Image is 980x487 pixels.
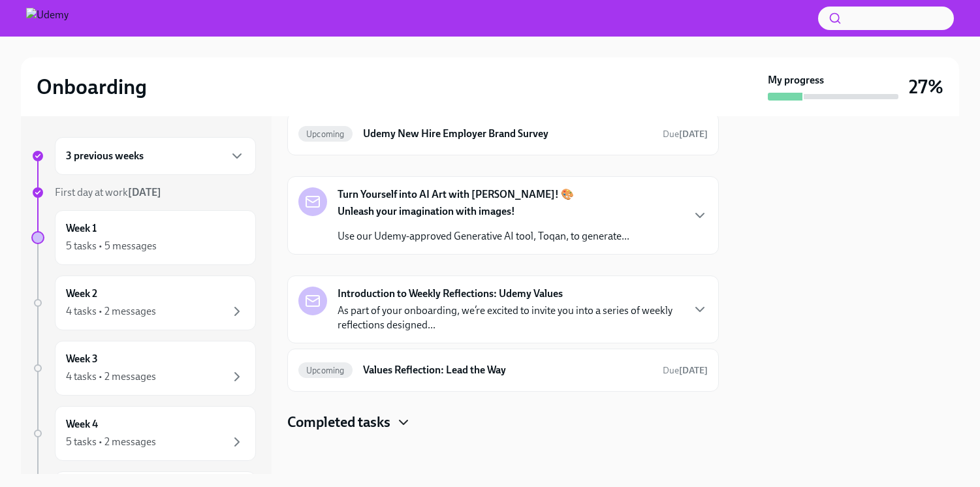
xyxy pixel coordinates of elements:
strong: Introduction to Weekly Reflections: Udemy Values [338,287,563,301]
p: Use our Udemy-approved Generative AI tool, Toqan, to generate... [338,229,629,243]
div: 5 tasks • 2 messages [66,435,156,449]
span: August 16th, 2025 10:00 [663,128,708,140]
div: Completed tasks [287,413,719,432]
div: 4 tasks • 2 messages [66,304,156,319]
a: Week 24 tasks • 2 messages [31,275,256,330]
div: 5 tasks • 5 messages [66,239,157,253]
strong: [DATE] [679,365,708,376]
h3: 27% [909,75,943,99]
span: August 18th, 2025 10:00 [663,364,708,377]
span: Due [663,129,708,140]
h6: Week 4 [66,417,98,432]
h6: Week 2 [66,287,97,301]
strong: [DATE] [128,186,161,198]
span: Upcoming [298,366,353,375]
h6: Values Reflection: Lead the Way [363,363,652,377]
strong: My progress [768,73,824,87]
img: Udemy [26,8,69,29]
a: Week 45 tasks • 2 messages [31,406,256,461]
span: First day at work [55,186,161,198]
h6: Week 3 [66,352,98,366]
div: 3 previous weeks [55,137,256,175]
a: Week 15 tasks • 5 messages [31,210,256,265]
a: Week 34 tasks • 2 messages [31,341,256,396]
h6: Week 1 [66,221,97,236]
a: UpcomingUdemy New Hire Employer Brand SurveyDue[DATE] [298,123,708,144]
span: Due [663,365,708,376]
strong: Turn Yourself into AI Art with [PERSON_NAME]! 🎨 [338,187,574,202]
h2: Onboarding [37,74,147,100]
h6: 3 previous weeks [66,149,144,163]
strong: [DATE] [679,129,708,140]
span: Upcoming [298,129,353,139]
p: As part of your onboarding, we’re excited to invite you into a series of weekly reflections desig... [338,304,682,332]
strong: Unleash your imagination with images! [338,205,515,217]
a: First day at work[DATE] [31,185,256,200]
div: 4 tasks • 2 messages [66,369,156,384]
h4: Completed tasks [287,413,390,432]
h6: Udemy New Hire Employer Brand Survey [363,127,652,141]
a: UpcomingValues Reflection: Lead the WayDue[DATE] [298,360,708,381]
